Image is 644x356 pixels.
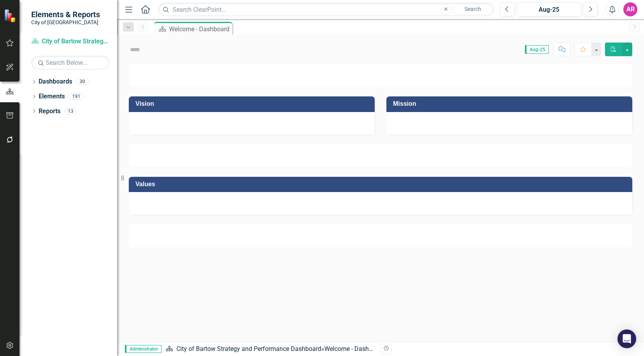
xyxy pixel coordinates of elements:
[31,19,100,25] small: City of [GEOGRAPHIC_DATA]
[69,93,84,100] div: 191
[39,77,72,86] a: Dashboards
[517,2,581,16] button: Aug-25
[31,10,100,19] span: Elements & Reports
[393,100,628,107] h3: Mission
[158,3,494,16] input: Search ClearPoint...
[129,43,141,56] img: Not Defined
[519,5,578,14] div: Aug-25
[453,4,492,15] button: Search
[617,329,636,348] div: Open Intercom Messenger
[169,24,230,34] div: Welcome - Dashboard
[31,37,109,46] a: City of Bartow Strategy and Performance Dashboard
[64,108,77,114] div: 13
[165,345,375,354] div: »
[135,181,628,188] h3: Values
[135,100,371,107] h3: Vision
[4,9,18,23] img: ClearPoint Strategy
[76,78,89,85] div: 30
[39,92,65,101] a: Elements
[31,56,109,69] input: Search Below...
[623,2,637,16] button: AR
[525,45,549,54] span: Aug-25
[324,345,385,352] div: Welcome - Dashboard
[125,345,162,353] span: Administrator
[176,345,321,352] a: City of Bartow Strategy and Performance Dashboard
[464,6,481,12] span: Search
[39,107,60,116] a: Reports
